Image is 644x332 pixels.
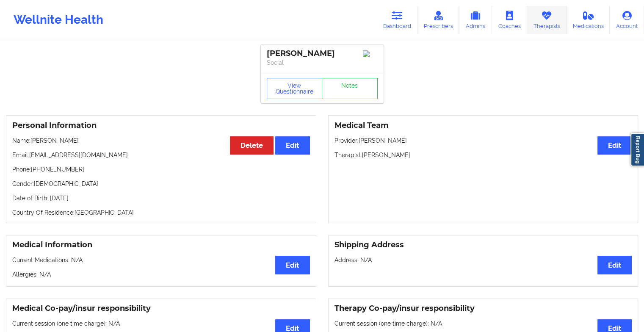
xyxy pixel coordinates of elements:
h3: Therapy Co-pay/insur responsibility [334,304,632,313]
button: Delete [230,136,274,155]
h3: Medical Co-pay/insur responsibility [12,304,310,313]
p: Current session (one time charge): N/A [12,319,310,328]
button: Edit [275,136,310,155]
a: Admins [459,6,492,34]
p: Email: [EMAIL_ADDRESS][DOMAIN_NAME] [12,151,310,159]
p: Current session (one time charge): N/A [334,319,632,328]
p: Name: [PERSON_NAME] [12,136,310,145]
a: Report Bug [630,133,644,166]
p: Provider: [PERSON_NAME] [334,136,632,145]
p: Allergies: N/A [12,270,310,279]
a: Coaches [492,6,527,34]
a: Dashboard [377,6,417,34]
div: [PERSON_NAME] [267,49,378,58]
img: Image%2Fplaceholer-image.png [363,50,378,57]
a: Therapists [527,6,567,34]
a: Prescribers [417,6,459,34]
p: Social [267,58,378,67]
button: Edit [597,136,632,155]
p: Country Of Residence: [GEOGRAPHIC_DATA] [12,208,310,217]
a: Account [610,6,644,34]
p: Phone: [PHONE_NUMBER] [12,165,310,174]
h3: Medical Team [334,121,632,130]
button: View Questionnaire [267,78,323,99]
p: Address: N/A [334,256,632,264]
p: Therapist: [PERSON_NAME] [334,151,632,159]
a: Notes [322,78,378,99]
p: Date of Birth: [DATE] [12,194,310,202]
a: Medications [567,6,610,34]
p: Current Medications: N/A [12,256,310,264]
button: Edit [275,256,310,274]
h3: Personal Information [12,121,310,130]
p: Gender: [DEMOGRAPHIC_DATA] [12,180,310,188]
h3: Medical Information [12,240,310,250]
h3: Shipping Address [334,240,632,250]
button: Edit [597,256,632,274]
